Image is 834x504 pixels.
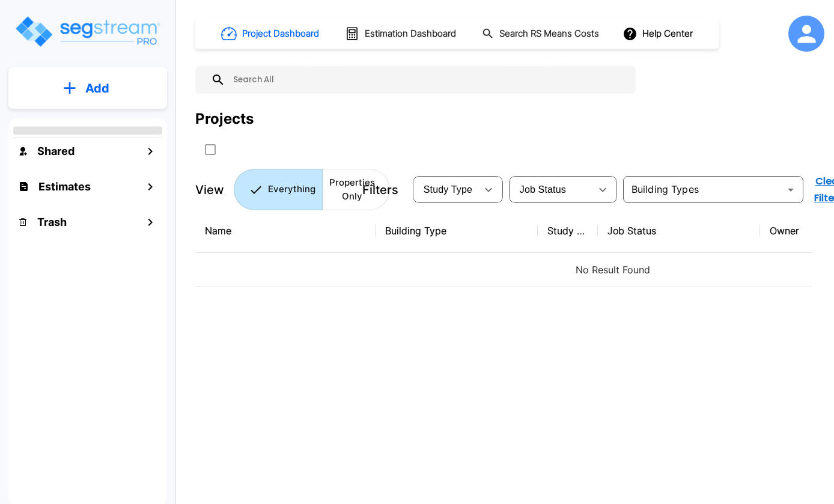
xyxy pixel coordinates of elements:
[499,27,599,41] h1: Search RS Means Costs
[415,173,476,207] div: Select
[14,14,161,49] img: Logo
[782,181,799,198] button: Open
[195,181,224,199] p: View
[37,143,75,159] h1: Shared
[598,209,760,253] th: Job Status
[38,178,91,195] h1: Estimates
[477,22,606,46] button: Search RS Means Costs
[234,169,390,210] div: Platform
[234,169,323,210] button: Everything
[365,27,456,41] h1: Estimation Dashboard
[85,79,109,97] p: Add
[37,214,67,230] h1: Trash
[195,108,254,130] div: Projects
[760,209,820,253] th: Owner
[198,138,222,162] button: SelectAll
[195,209,376,253] th: Name
[322,169,390,210] button: Properties Only
[376,209,538,253] th: Building Type
[538,209,598,253] th: Study Type
[340,21,463,46] button: Estimation Dashboard
[627,181,780,198] input: Building Types
[225,66,630,94] input: Search All
[424,184,472,195] span: Study Type
[268,183,315,196] p: Everything
[329,176,375,203] p: Properties Only
[520,184,566,195] span: Job Status
[8,71,167,106] button: Add
[216,20,326,47] button: Project Dashboard
[620,22,698,45] button: Help Center
[242,27,319,41] h1: Project Dashboard
[511,173,591,207] div: Select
